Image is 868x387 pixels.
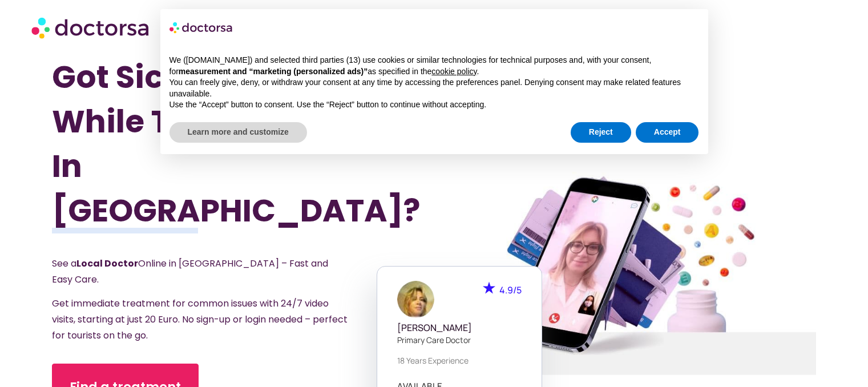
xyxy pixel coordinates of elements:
img: logo [169,18,233,37]
h1: Got Sick While Traveling In [GEOGRAPHIC_DATA]? [52,55,377,233]
p: Use the “Accept” button to consent. Use the “Reject” button to continue without accepting. [169,99,699,111]
strong: measurement and “marketing (personalized ads)” [179,67,368,76]
p: We ([DOMAIN_NAME]) and selected third parties (13) use cookies or similar technologies for techni... [169,55,699,77]
span: 4.9/5 [499,284,522,296]
h5: [PERSON_NAME] [397,322,522,333]
button: Learn more and customize [169,122,307,143]
p: Primary care doctor [397,334,522,346]
p: You can freely give, deny, or withdraw your consent at any time by accessing the preferences pane... [169,77,699,99]
a: cookie policy [431,67,477,76]
p: 18 years experience [397,354,522,366]
span: Get immediate treatment for common issues with 24/7 video visits, starting at just 20 Euro. No si... [52,297,348,342]
button: Accept [636,122,699,143]
button: Reject [571,122,631,143]
strong: Local Doctor [76,257,138,270]
span: See a Online in [GEOGRAPHIC_DATA] – Fast and Easy Care. [52,257,328,286]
